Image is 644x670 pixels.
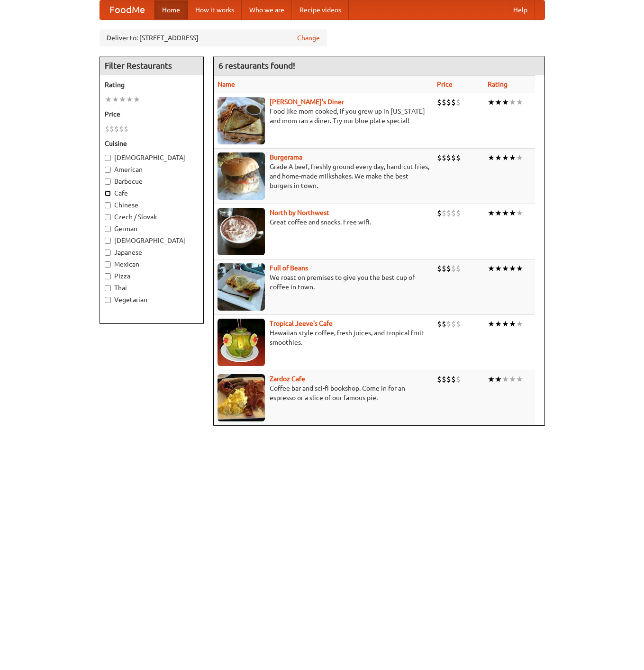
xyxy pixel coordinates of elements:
[437,80,453,88] a: Price
[516,152,523,163] li: ★
[495,208,502,218] li: ★
[442,152,446,163] li: $
[451,263,456,274] li: $
[495,97,502,107] li: ★
[451,374,456,384] li: $
[270,375,305,383] a: Zardoz Cafe
[456,374,461,384] li: $
[516,319,523,329] li: ★
[488,319,495,329] li: ★
[218,374,265,421] img: zardoz.jpg
[446,208,451,218] li: $
[218,384,429,402] p: Coffee bar and sci-fi bookshop. Come in for an espresso or a slice of our famous pie.
[105,238,111,244] input: [DEMOGRAPHIC_DATA]
[218,319,265,366] img: jeeves.jpg
[488,97,495,107] li: ★
[456,263,461,274] li: $
[509,263,516,274] li: ★
[502,152,509,163] li: ★
[495,374,502,384] li: ★
[218,61,295,70] ng-pluralize: 6 restaurants found!
[270,209,329,216] a: North by Northwest
[502,208,509,218] li: ★
[437,152,442,163] li: $
[509,319,516,329] li: ★
[442,374,446,384] li: $
[218,263,265,311] img: beans.jpg
[270,264,308,272] a: Full of Beans
[488,152,495,163] li: ★
[218,97,265,144] img: sallys.jpg
[218,107,429,125] p: Food like mom cooked, if you grew up in [US_STATE] and mom ran a diner. Try our blue plate special!
[446,263,451,274] li: $
[502,374,509,384] li: ★
[126,94,133,105] li: ★
[133,94,140,105] li: ★
[437,374,442,384] li: $
[502,263,509,274] li: ★
[105,224,199,233] label: German
[114,124,119,134] li: $
[270,153,302,161] a: Burgerama
[270,98,344,106] a: [PERSON_NAME]'s Diner
[105,212,199,222] label: Czech / Slovak
[509,97,516,107] li: ★
[100,29,327,46] div: Deliver to: [STREET_ADDRESS]
[270,320,333,327] a: Tropical Jeeve's Cafe
[442,263,446,274] li: $
[105,283,199,293] label: Thai
[456,152,461,163] li: $
[506,0,535,19] a: Help
[502,319,509,329] li: ★
[105,202,111,208] input: Chinese
[105,80,199,89] h5: Rating
[105,155,111,161] input: [DEMOGRAPHIC_DATA]
[502,97,509,107] li: ★
[495,263,502,274] li: ★
[451,152,456,163] li: $
[495,319,502,329] li: ★
[456,97,461,107] li: $
[218,152,265,200] img: burgerama.jpg
[105,295,199,304] label: Vegetarian
[105,190,111,197] input: Cafe
[516,97,523,107] li: ★
[218,208,265,255] img: north.jpg
[105,297,111,303] input: Vegetarian
[105,236,199,245] label: [DEMOGRAPHIC_DATA]
[446,152,451,163] li: $
[105,139,199,148] h5: Cuisine
[105,109,199,119] h5: Price
[105,285,111,291] input: Thai
[218,328,429,347] p: Hawaiian style coffee, fresh juices, and tropical fruit smoothies.
[437,319,442,329] li: $
[516,374,523,384] li: ★
[451,97,456,107] li: $
[495,152,502,163] li: ★
[154,0,188,19] a: Home
[509,152,516,163] li: ★
[242,0,292,19] a: Who we are
[105,179,111,185] input: Barbecue
[437,208,442,218] li: $
[292,0,349,19] a: Recipe videos
[488,263,495,274] li: ★
[119,124,124,134] li: $
[218,273,429,292] p: We roast on premises to give you the best cup of coffee in town.
[446,374,451,384] li: $
[488,208,495,218] li: ★
[105,200,199,210] label: Chinese
[446,319,451,329] li: $
[105,94,112,105] li: ★
[218,217,429,227] p: Great coffee and snacks. Free wifi.
[124,124,128,134] li: $
[437,263,442,274] li: $
[456,208,461,218] li: $
[488,80,508,88] a: Rating
[105,273,111,279] input: Pizza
